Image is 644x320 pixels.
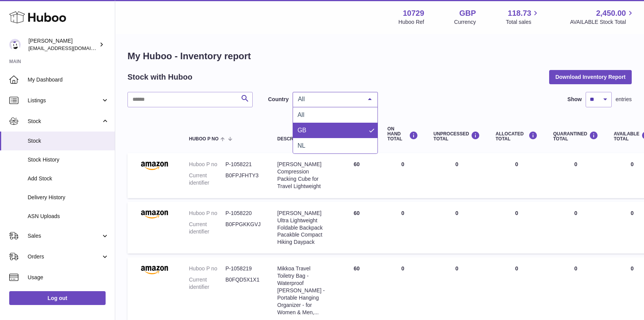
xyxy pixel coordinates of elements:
strong: 10729 [403,8,424,18]
span: Delivery History [28,194,109,201]
a: Log out [9,291,106,305]
button: Download Inventory Report [549,70,632,84]
td: 60 [334,202,380,253]
div: [PERSON_NAME] Compression Packing Cube for Travel Lightweight [277,161,326,190]
span: 0 [574,265,577,272]
img: product image [135,265,174,274]
span: ASN Uploads [28,213,109,220]
div: ALLOCATED Total [495,131,538,142]
span: Add Stock [28,175,109,182]
div: [PERSON_NAME] [28,37,98,52]
span: All [296,95,362,103]
span: Huboo P no [189,137,219,142]
span: [EMAIL_ADDRESS][DOMAIN_NAME] [28,45,113,51]
dt: Huboo P no [189,265,225,272]
label: Show [568,96,582,103]
span: 2,450.00 [596,8,626,18]
td: 0 [488,202,545,253]
span: Listings [28,97,101,104]
td: 60 [334,153,380,198]
span: AVAILABLE Stock Total [570,18,635,26]
span: entries [616,96,632,103]
td: 0 [380,202,426,253]
span: Stock History [28,156,109,163]
img: hello@mikkoa.com [9,39,21,50]
td: 0 [380,153,426,198]
a: 118.73 Total sales [506,8,540,26]
span: All [298,112,305,118]
span: NL [298,142,305,149]
div: QUARANTINED Total [553,131,598,142]
img: product image [135,161,174,170]
span: Orders [28,253,101,260]
div: Currency [454,18,476,26]
strong: GBP [459,8,476,18]
div: Huboo Ref [399,18,424,26]
label: Country [268,96,289,103]
dd: P-1058220 [225,210,262,217]
span: 0 [574,161,577,167]
dd: P-1058221 [225,161,262,168]
dt: Current identifier [189,276,225,291]
dd: B0FPJFHTY3 [225,172,262,187]
dt: Current identifier [189,172,225,187]
dd: P-1058219 [225,265,262,272]
span: My Dashboard [28,76,109,83]
div: Mikkoa Travel Toiletry Bag - Waterproof [PERSON_NAME] - Portable Hanging Organizer - for Women & ... [277,265,326,316]
span: GB [298,127,306,133]
a: 2,450.00 AVAILABLE Stock Total [570,8,635,26]
dt: Current identifier [189,221,225,235]
div: ON HAND Total [387,127,418,142]
h2: Stock with Huboo [127,72,192,82]
dt: Huboo P no [189,210,225,217]
dd: B0FQD5X1X1 [225,276,262,291]
span: Sales [28,232,101,240]
div: UNPROCESSED Total [434,131,480,142]
span: 0 [574,210,577,216]
td: 0 [426,153,488,198]
span: Total sales [506,18,540,26]
img: product image [135,210,174,219]
span: Stock [28,118,101,125]
td: 0 [488,153,545,198]
span: 118.73 [508,8,531,18]
div: [PERSON_NAME] Ultra Lightweight Foldable Backpack Pacakble Compact Hiking Daypack [277,210,326,246]
span: Description [277,137,309,142]
td: 0 [426,202,488,253]
dt: Huboo P no [189,161,225,168]
span: Stock [28,137,109,145]
span: Usage [28,274,109,281]
dd: B0FPGKKGVJ [225,221,262,235]
h1: My Huboo - Inventory report [127,50,632,62]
